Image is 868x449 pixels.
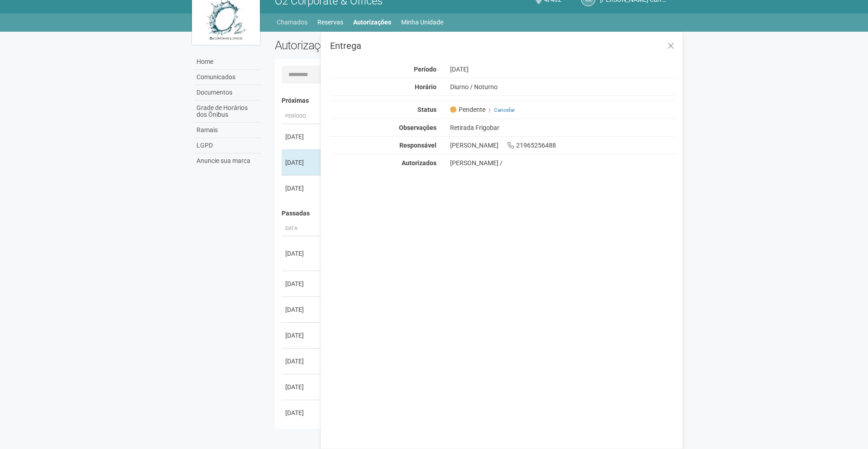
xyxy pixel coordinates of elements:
[194,153,261,168] a: Anuncie sua marca
[282,221,322,236] th: Data
[285,184,319,193] div: [DATE]
[399,124,436,131] strong: Observações
[285,132,319,141] div: [DATE]
[489,107,490,113] span: |
[285,357,319,366] div: [DATE]
[399,142,436,149] strong: Responsável
[443,124,683,132] div: Retirada Frigobar
[330,41,676,50] h3: Entrega
[282,210,670,217] h4: Passadas
[450,105,485,114] span: Pendente
[417,106,436,113] strong: Status
[194,70,261,85] a: Comunicados
[414,66,436,73] strong: Período
[450,159,676,167] div: [PERSON_NAME] /
[443,65,683,73] div: [DATE]
[317,16,343,29] a: Reservas
[285,158,319,167] div: [DATE]
[194,123,261,138] a: Ramais
[285,249,319,258] div: [DATE]
[285,408,319,417] div: [DATE]
[194,85,261,100] a: Documentos
[282,109,322,124] th: Período
[443,83,683,91] div: Diurno / Noturno
[443,141,683,149] div: [PERSON_NAME] 21965256488
[282,97,670,104] h4: Próximas
[277,16,307,29] a: Chamados
[194,100,261,123] a: Grade de Horários dos Ônibus
[402,159,436,167] strong: Autorizados
[494,107,515,113] a: Cancelar
[285,279,319,288] div: [DATE]
[285,382,319,392] div: [DATE]
[285,331,319,340] div: [DATE]
[285,305,319,314] div: [DATE]
[353,16,391,29] a: Autorizações
[275,38,469,52] h2: Autorizações
[194,54,261,70] a: Home
[415,83,436,91] strong: Horário
[401,16,443,29] a: Minha Unidade
[194,138,261,153] a: LGPD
